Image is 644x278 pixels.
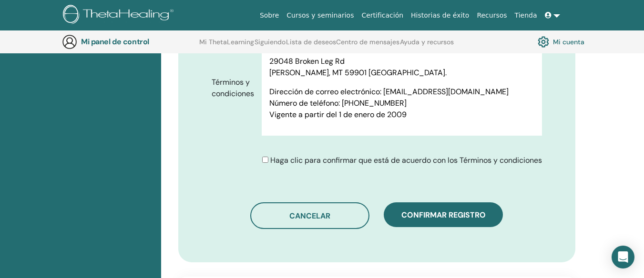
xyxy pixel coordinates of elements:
font: Sobre [260,11,279,19]
font: [PERSON_NAME], MT 59901 [GEOGRAPHIC_DATA]. [269,68,447,78]
font: Certificación [361,11,403,19]
font: Términos y condiciones [212,77,254,99]
button: Confirmar registro [384,202,503,227]
a: Centro de mensajes [336,38,399,53]
font: Siguiendo [255,38,286,46]
a: Mi cuenta [538,34,584,50]
a: Recursos [473,7,511,24]
font: Ayuda y recursos [400,38,454,46]
font: Vigente a partir del 1 de enero de 2009 [269,109,407,119]
font: Lista de deseos [286,38,336,46]
a: Siguiendo [255,38,286,53]
font: Cursos y seminarios [286,11,354,19]
img: generic-user-icon.jpg [62,34,77,50]
a: Sobre [256,7,283,24]
font: Mi panel de control [81,37,149,47]
font: Centro de mensajes [336,38,399,46]
button: Cancelar [250,202,369,229]
img: logo.png [63,5,177,26]
font: Haga clic para confirmar que está de acuerdo con los Términos y condiciones [270,155,542,165]
img: cog.svg [538,34,549,50]
a: Historias de éxito [407,7,473,24]
font: Tienda [515,11,537,19]
font: Mi cuenta [553,38,584,47]
font: Confirmar registro [401,210,486,220]
font: Mi ThetaLearning [199,38,254,46]
a: Mi ThetaLearning [199,38,254,53]
a: Ayuda y recursos [400,38,454,53]
font: Historias de éxito [411,11,469,19]
font: Recursos [477,11,507,19]
font: Dirección de correo electrónico: [EMAIL_ADDRESS][DOMAIN_NAME] [269,87,509,97]
a: Tienda [511,7,541,24]
font: 29048 Broken Leg Rd [269,56,345,66]
a: Certificación [358,7,407,24]
font: Cancelar [289,211,330,221]
a: Cursos y seminarios [283,7,358,24]
div: Open Intercom Messenger [612,246,634,268]
a: Lista de deseos [286,38,336,53]
font: Número de teléfono: [PHONE_NUMBER] [269,98,407,108]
